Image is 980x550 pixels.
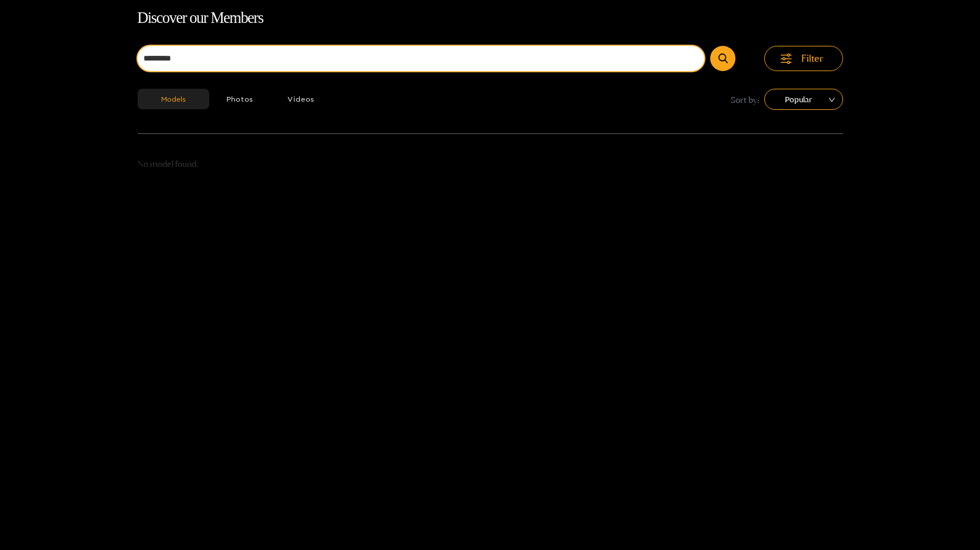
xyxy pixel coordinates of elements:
[731,93,760,106] span: Sort by:
[138,6,843,31] h1: Discover our Members
[138,89,209,109] button: Models
[773,90,834,108] span: Popular
[710,46,735,71] button: Submit Search
[138,157,843,171] p: No model found.
[764,89,843,110] div: sort
[209,89,271,109] button: Photos
[764,46,843,71] button: Filter
[270,89,332,109] button: Videos
[801,52,824,65] span: Filter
